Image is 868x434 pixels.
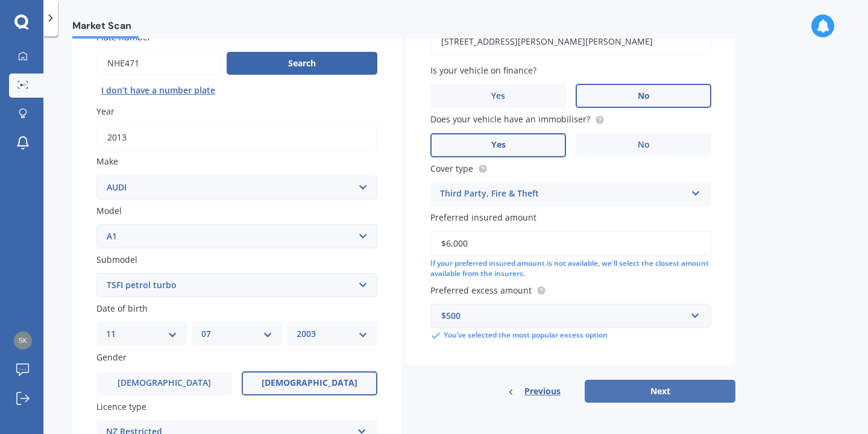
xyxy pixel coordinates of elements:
[118,378,211,388] span: [DEMOGRAPHIC_DATA]
[430,330,711,341] div: You’ve selected the most popular excess option
[441,309,686,322] div: $500
[96,125,377,150] input: YYYY
[430,231,711,256] input: Enter amount
[430,259,711,279] div: If your preferred insured amount is not available, we'll select the closest amount available from...
[638,91,650,101] span: No
[638,140,650,150] span: No
[96,401,146,412] span: Licence type
[430,285,532,296] span: Preferred excess amount
[262,378,357,388] span: [DEMOGRAPHIC_DATA]
[491,140,506,150] span: Yes
[96,205,122,216] span: Model
[14,332,32,350] img: 6bf25a545829d7c74b4a644bfa9467ee
[96,51,222,76] input: Enter plate number
[430,114,590,125] span: Does your vehicle have an immobiliser?
[430,64,536,76] span: Is your vehicle on finance?
[430,212,536,223] span: Preferred insured amount
[430,163,473,174] span: Cover type
[96,352,127,363] span: Gender
[227,52,377,75] button: Search
[524,382,561,400] span: Previous
[96,303,148,314] span: Date of birth
[585,380,735,403] button: Next
[96,81,220,100] button: I don’t have a number plate
[96,105,115,117] span: Year
[491,91,505,101] span: Yes
[96,156,118,168] span: Make
[96,254,137,265] span: Submodel
[430,29,711,54] input: Enter address
[72,20,139,36] span: Market Scan
[440,187,686,201] div: Third Party, Fire & Theft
